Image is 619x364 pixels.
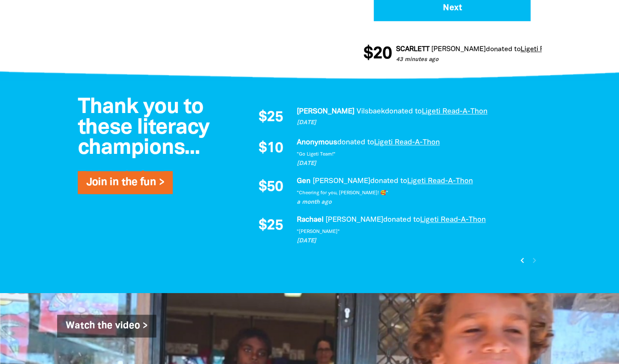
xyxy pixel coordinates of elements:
[407,178,473,184] a: Ligeti Read-A-Thon
[383,217,420,223] span: donated to
[384,108,421,115] span: donated to
[296,237,533,245] p: [DATE]
[431,46,485,52] em: [PERSON_NAME]
[296,119,533,127] p: [DATE]
[370,178,407,184] span: donated to
[296,229,339,234] em: "[PERSON_NAME]"
[396,56,582,64] p: 43 minutes ago
[78,98,210,158] span: Thank you to these literacy champions...
[325,217,383,223] em: [PERSON_NAME]
[259,180,283,195] span: $50
[296,217,323,223] em: Rachael
[520,46,582,52] a: Ligeti Read-A-Thon
[296,159,533,168] p: [DATE]
[420,217,485,223] a: Ligeti Read-A-Thon
[312,178,370,184] em: [PERSON_NAME]
[337,139,374,146] span: donated to
[296,108,354,115] em: [PERSON_NAME]
[296,178,310,184] em: Gen
[386,4,519,12] span: Next
[374,139,439,146] a: Ligeti Read-A-Thon
[363,46,391,63] span: $20
[86,177,164,187] a: Join in the fun >
[421,108,487,115] a: Ligeti Read-A-Thon
[296,198,533,207] p: a month ago
[296,191,388,195] em: "Cheering for you, [PERSON_NAME]! 🥰"
[57,315,156,338] a: Watch the video >
[396,46,429,52] em: SCARLETT
[356,108,384,115] em: Vilsbaek
[249,106,533,259] div: Donation stream
[517,254,528,266] button: Previous page
[363,40,541,68] div: Donation stream
[259,141,283,156] span: $10
[517,255,527,266] i: chevron_left
[485,46,520,52] span: donated to
[296,139,337,146] em: Anonymous
[296,152,335,156] em: "Go Ligeti Team!"
[259,110,283,125] span: $25
[249,106,533,259] div: Paginated content
[259,219,283,233] span: $25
